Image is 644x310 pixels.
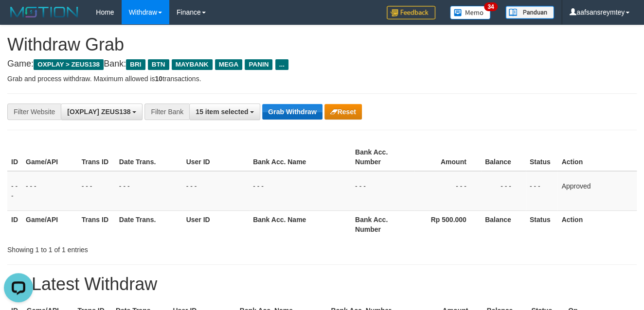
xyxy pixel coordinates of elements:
[126,59,145,70] span: BRI
[144,103,189,120] div: Filter Bank
[249,143,351,171] th: Bank Acc. Name
[414,143,481,171] th: Amount
[481,171,526,211] td: - - -
[7,171,22,211] td: - - -
[78,171,115,211] td: - - -
[351,143,415,171] th: Bank Acc. Number
[351,171,415,211] td: - - -
[22,171,78,211] td: - - -
[196,108,248,116] span: 15 item selected
[67,108,130,116] span: [OXPLAY] ZEUS138
[148,59,169,70] span: BTN
[262,104,322,120] button: Grab Withdraw
[61,103,143,120] button: [OXPLAY] ZEUS138
[155,75,162,83] strong: 10
[481,210,526,238] th: Balance
[115,171,182,211] td: - - -
[78,143,115,171] th: Trans ID
[7,241,261,255] div: Showing 1 to 1 of 1 entries
[414,171,481,211] td: - - -
[387,6,435,19] img: Feedback.jpg
[557,143,637,171] th: Action
[450,6,491,19] img: Button%20Memo.svg
[7,35,637,54] h1: Withdraw Grab
[526,210,558,238] th: Status
[557,171,637,211] td: Approved
[505,6,554,19] img: panduan.png
[324,104,362,120] button: Reset
[22,143,78,171] th: Game/API
[526,143,558,171] th: Status
[249,171,351,211] td: - - -
[182,210,249,238] th: User ID
[4,4,33,33] button: Open LiveChat chat widget
[115,143,182,171] th: Date Trans.
[557,210,637,238] th: Action
[7,103,61,120] div: Filter Website
[7,275,637,294] h1: 15 Latest Withdraw
[245,59,272,70] span: PANIN
[249,210,351,238] th: Bank Acc. Name
[526,171,558,211] td: - - -
[7,210,22,238] th: ID
[7,74,637,84] p: Grab and process withdraw. Maximum allowed is transactions.
[275,59,288,70] span: ...
[34,59,104,70] span: OXPLAY > ZEUS138
[481,143,526,171] th: Balance
[182,171,249,211] td: - - -
[414,210,481,238] th: Rp 500.000
[78,210,115,238] th: Trans ID
[115,210,182,238] th: Date Trans.
[182,143,249,171] th: User ID
[215,59,243,70] span: MEGA
[351,210,415,238] th: Bank Acc. Number
[189,103,260,120] button: 15 item selected
[172,59,213,70] span: MAYBANK
[7,5,81,19] img: MOTION_logo.png
[7,59,637,69] h4: Game: Bank:
[22,210,78,238] th: Game/API
[484,2,497,11] span: 34
[7,143,22,171] th: ID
